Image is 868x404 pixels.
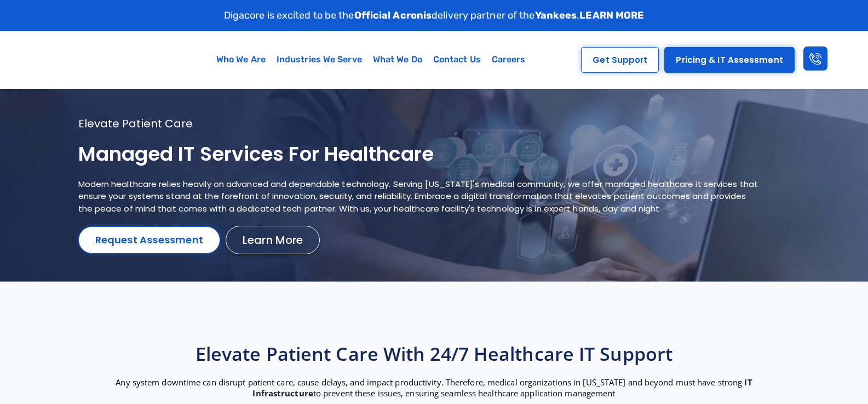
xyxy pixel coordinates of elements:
[84,377,785,399] p: Any system downtime can disrupt patient care, cause delays, and impact productivity. Therefore, m...
[252,377,752,399] a: IT Infrastructure
[535,9,577,21] strong: Yankees
[211,47,271,72] a: Who We Are
[226,226,320,254] a: Learn More
[664,47,794,73] a: Pricing & IT Assessment
[78,226,221,254] a: Request Assessment
[224,8,645,23] p: Digacore is excited to be the delivery partner of the .
[78,178,763,215] p: Modern healthcare relies heavily on advanced and dependable technology. Serving [US_STATE]'s medi...
[593,56,647,64] span: Get Support
[486,47,531,72] a: Careers
[78,142,763,167] h1: Managed IT services for healthcare
[354,9,432,21] strong: Official Acronis
[367,47,428,72] a: What We Do
[271,47,367,72] a: Industries We Serve
[243,235,303,245] span: Learn More
[676,56,783,64] span: Pricing & IT Assessment
[174,47,568,72] nav: Menu
[579,9,644,21] a: LEARN MORE
[19,37,128,83] img: Digacore logo 1
[84,342,785,366] h2: Elevate Patient Care with 24/7 Healthcare IT Support
[78,116,763,131] p: Elevate patient care
[581,47,659,73] a: Get Support
[428,47,486,72] a: Contact Us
